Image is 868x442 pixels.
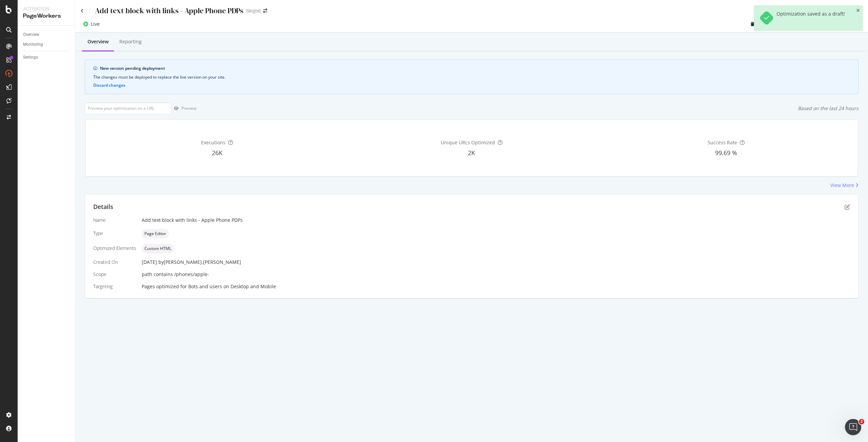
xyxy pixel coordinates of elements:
div: Reporting [119,38,142,45]
div: arrow-right-arrow-left [263,8,267,13]
div: New version pending deployment [100,65,850,71]
div: Preview [181,105,196,111]
div: Optimization saved as a draft! [776,11,845,25]
a: Overview [23,31,70,38]
div: The changes must be deployed to replace the live version on your site. [93,74,850,80]
span: Success Rate [708,139,737,146]
div: Singtel [246,7,260,14]
div: Optimized Elements [93,245,136,252]
div: Pages optimized for on [142,283,850,290]
div: Based on the last 24 hours [798,105,859,112]
div: neutral label [142,244,174,253]
a: Click to go back [81,8,84,13]
div: Overview [23,31,39,38]
button: Discard changes [93,83,125,88]
div: Name [93,217,136,224]
a: View More [830,182,859,189]
div: Details [93,203,113,211]
span: 99.69 % [715,149,737,157]
iframe: Intercom live chat [845,419,861,435]
span: Unique URLs Optimized [441,139,495,146]
div: pen-to-square [845,204,850,210]
div: Overview [87,38,108,45]
span: 2 [859,419,864,424]
div: Settings [23,54,38,61]
div: Activation [23,5,70,12]
div: Desktop and Mobile [231,283,276,290]
div: Type [93,230,136,237]
div: [DATE] [142,259,850,266]
div: Monitoring [23,41,43,48]
div: Add text block with links - Apple Phone PDPs [95,5,243,16]
div: close toast [856,8,860,13]
div: Add text block with links - Apple Phone PDPs [142,217,850,224]
span: path contains /phones/apple- [142,271,209,277]
a: Monitoring [23,41,70,48]
div: Scope [93,271,136,278]
button: Delete [748,19,770,29]
div: neutral label [142,229,169,238]
div: View More [830,182,854,189]
div: Created On [93,259,136,266]
div: PageWorkers [23,12,70,20]
input: Preview your optimization on a URL [85,102,171,114]
span: Executions [201,139,225,146]
button: Preview [171,103,196,114]
a: Settings [23,54,70,61]
div: Bots and users [188,283,222,290]
span: 26K [212,149,222,157]
div: Live [91,21,100,27]
div: Targeting [93,283,136,290]
div: by [PERSON_NAME].[PERSON_NAME] [158,259,241,266]
div: info banner [85,60,859,94]
span: Custom HTML [144,247,171,251]
span: Page Editor [144,232,166,236]
span: 2K [468,149,475,157]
